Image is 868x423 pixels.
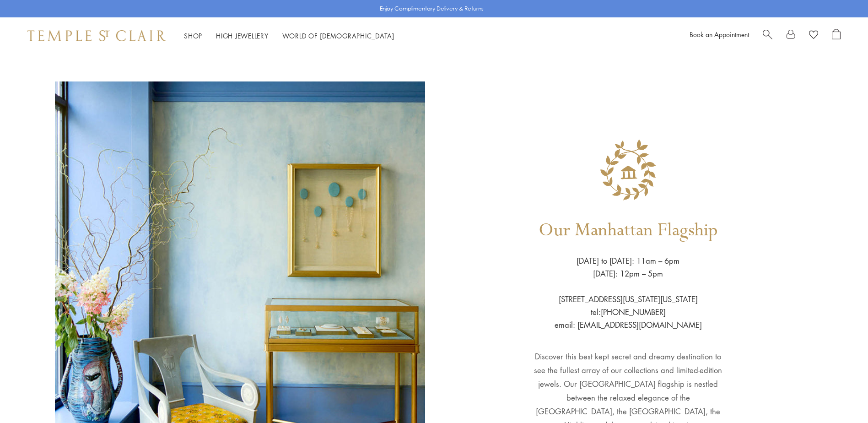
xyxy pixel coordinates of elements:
[282,31,394,40] a: World of [DEMOGRAPHIC_DATA]World of [DEMOGRAPHIC_DATA]
[809,29,818,43] a: View Wishlist
[577,255,679,280] p: [DATE] to [DATE]: 11am – 6pm [DATE]: 12pm – 5pm
[184,31,202,40] a: ShopShop
[555,280,702,331] p: [STREET_ADDRESS][US_STATE][US_STATE] tel:[PHONE_NUMBER] email: [EMAIL_ADDRESS][DOMAIN_NAME]
[832,29,841,43] a: Open Shopping Bag
[380,4,484,13] p: Enjoy Complimentary Delivery & Returns
[539,206,718,255] h1: Our Manhattan Flagship
[763,29,772,43] a: Search
[184,30,394,42] nav: Main navigation
[216,31,269,40] a: High JewelleryHigh Jewellery
[690,30,749,39] a: Book an Appointment
[27,30,166,41] img: Temple St. Clair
